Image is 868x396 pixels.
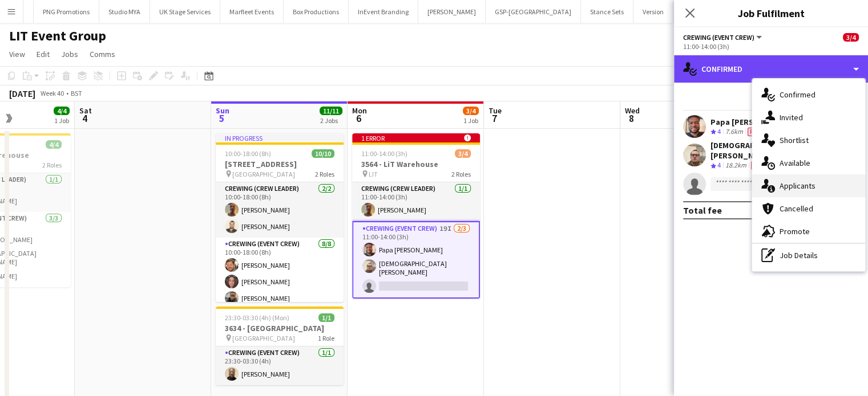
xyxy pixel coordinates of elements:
[5,47,30,62] a: View
[42,161,62,169] span: 2 Roles
[683,33,754,42] span: Crewing (Event Crew)
[352,133,480,299] app-job-card: 1 error 11:00-14:00 (3h)3/43564 - LiT Warehouse LIT2 RolesCrewing (Crew Leader)1/111:00-14:00 (3h...
[451,170,471,178] span: 2 Roles
[284,1,349,23] button: Box Productions
[350,112,367,125] span: 6
[463,116,478,125] div: 1 Job
[318,313,334,322] span: 1/1
[9,27,106,44] h1: LIT Event Group
[361,149,407,158] span: 11:00-14:00 (3h)
[780,181,815,191] span: Applicants
[683,205,722,216] div: Total fee
[38,89,66,97] span: Week 40
[369,170,378,178] span: LIT
[455,149,471,158] span: 3/4
[418,1,486,23] button: [PERSON_NAME]
[352,105,367,116] span: Mon
[674,6,868,21] h3: Job Fulfilment
[34,1,99,23] button: PNG Promotions
[625,105,640,116] span: Wed
[61,49,78,59] span: Jobs
[56,47,83,62] a: Jobs
[780,203,813,214] span: Cancelled
[780,158,810,168] span: Available
[216,182,344,238] app-card-role: Crewing (Crew Leader)2/210:00-18:00 (8h)[PERSON_NAME][PERSON_NAME]
[79,105,92,116] span: Sat
[352,182,480,221] app-card-role: Crewing (Crew Leader)1/111:00-14:00 (3h)[PERSON_NAME]
[487,112,502,125] span: 7
[717,161,721,169] span: 4
[9,88,35,99] div: [DATE]
[710,117,792,127] div: Papa [PERSON_NAME]
[216,346,344,385] app-card-role: Crewing (Event Crew)1/123:30-03:30 (4h)[PERSON_NAME]
[843,33,859,42] span: 3/4
[214,112,229,125] span: 5
[78,112,92,125] span: 4
[488,105,502,116] span: Tue
[225,313,289,322] span: 23:30-03:30 (4h) (Mon)
[220,1,284,23] button: Marfleet Events
[232,334,295,342] span: [GEOGRAPHIC_DATA]
[723,127,745,137] div: 7.6km
[780,89,815,100] span: Confirmed
[751,161,766,170] span: Fee
[352,159,480,169] h3: 3564 - LiT Warehouse
[463,107,479,115] span: 3/4
[85,47,120,62] a: Comms
[216,323,344,333] h3: 3634 - [GEOGRAPHIC_DATA]
[352,133,480,142] div: 1 error
[745,127,765,137] div: Crew has different fees then in role
[54,116,69,125] div: 1 Job
[71,89,82,97] div: BST
[318,334,334,342] span: 1 Role
[633,1,673,23] button: Version
[352,221,480,299] app-card-role: Crewing (Event Crew)19I2/311:00-14:00 (3h)Papa [PERSON_NAME][DEMOGRAPHIC_DATA][PERSON_NAME]
[9,49,25,59] span: View
[780,112,803,123] span: Invited
[752,244,865,267] div: Job Details
[216,307,344,385] app-job-card: 23:30-03:30 (4h) (Mon)1/13634 - [GEOGRAPHIC_DATA] [GEOGRAPHIC_DATA]1 RoleCrewing (Event Crew)1/12...
[315,170,334,178] span: 2 Roles
[674,55,868,83] div: Confirmed
[216,105,229,116] span: Sun
[673,1,730,23] button: EMYP Studios
[749,161,768,170] div: Crew has different fees then in role
[46,140,62,149] span: 4/4
[32,47,54,62] a: Edit
[780,226,810,236] span: Promote
[717,127,721,136] span: 4
[54,107,70,115] span: 4/4
[216,159,344,169] h3: [STREET_ADDRESS]
[99,1,150,23] button: Studio MYA
[748,128,762,136] span: Fee
[90,49,115,59] span: Comms
[312,149,334,158] span: 10/10
[216,133,344,302] app-job-card: In progress10:00-18:00 (8h)10/10[STREET_ADDRESS] [GEOGRAPHIC_DATA]2 RolesCrewing (Crew Leader)2/2...
[150,1,220,23] button: UK Stage Services
[623,112,640,125] span: 8
[683,33,764,42] button: Crewing (Event Crew)
[710,140,841,161] div: [DEMOGRAPHIC_DATA][PERSON_NAME]
[232,170,295,178] span: [GEOGRAPHIC_DATA]
[225,149,271,158] span: 10:00-18:00 (8h)
[486,1,581,23] button: GSP-[GEOGRAPHIC_DATA]
[37,49,50,59] span: Edit
[683,42,859,51] div: 11:00-14:00 (3h)
[216,133,344,142] div: In progress
[780,135,809,145] span: Shortlist
[216,238,344,395] app-card-role: Crewing (Event Crew)8/810:00-18:00 (8h)[PERSON_NAME][PERSON_NAME][PERSON_NAME]
[320,116,342,125] div: 2 Jobs
[320,107,342,115] span: 11/11
[349,1,418,23] button: InEvent Branding
[723,161,749,170] div: 18.2km
[581,1,633,23] button: Stance Sets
